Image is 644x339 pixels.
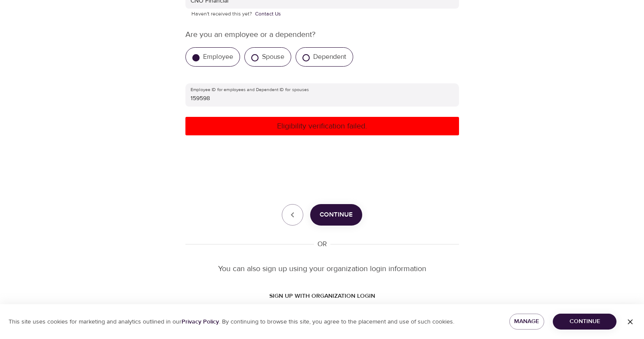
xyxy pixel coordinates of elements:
[182,318,219,326] a: Privacy Policy
[320,209,353,220] span: Continue
[553,314,616,330] button: Continue
[185,263,459,275] p: You can also sign up using your organization login information
[269,291,375,302] span: SIGN UP WITH ORGANIZATION LOGIN
[560,316,610,327] span: Continue
[509,314,545,330] button: Manage
[516,316,538,327] span: Manage
[314,239,330,249] div: OR
[310,204,362,226] button: Continue
[189,120,456,132] p: Eligibility verification failed.
[203,52,233,61] label: Employee
[255,10,281,18] a: Contact Us
[262,288,382,304] button: SIGN UP WITH ORGANIZATION LOGIN
[262,52,284,61] label: Spouse
[313,52,346,61] label: Dependent
[185,29,459,40] p: Are you an employee or a dependent?
[191,10,453,18] p: Haven't received this yet?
